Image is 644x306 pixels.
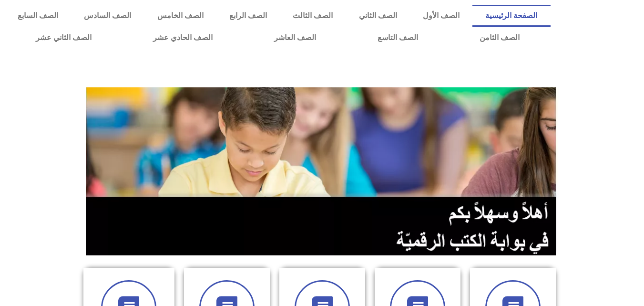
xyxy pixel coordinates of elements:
[280,5,346,27] a: الصف الثالث
[347,27,449,49] a: الصف التاسع
[216,5,280,27] a: الصف الرابع
[122,27,243,49] a: الصف الحادي عشر
[472,5,550,27] a: الصفحة الرئيسية
[5,5,71,27] a: الصف السابع
[243,27,347,49] a: الصف العاشر
[346,5,410,27] a: الصف الثاني
[71,5,144,27] a: الصف السادس
[5,27,122,49] a: الصف الثاني عشر
[144,5,216,27] a: الصف الخامس
[410,5,472,27] a: الصف الأول
[449,27,550,49] a: الصف الثامن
